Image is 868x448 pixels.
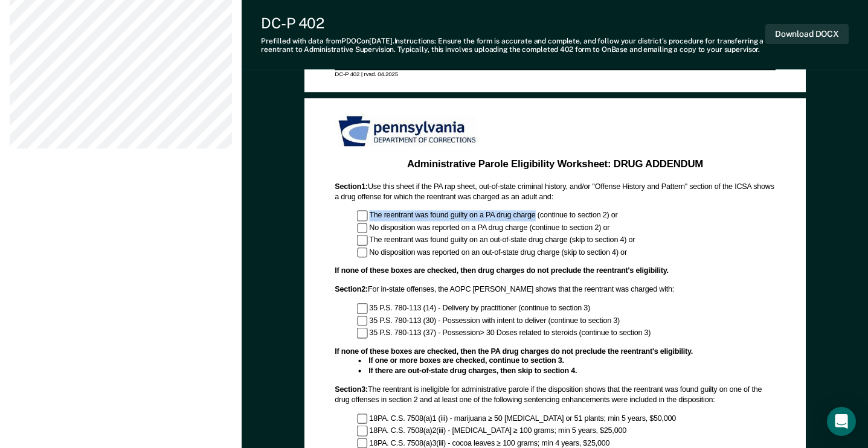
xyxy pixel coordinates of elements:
div: The reentrant is ineligible for administrative parole if the disposition shows that the reentrant... [335,385,775,405]
li: If there are out-of-state drug charges, then skip to section 4. [368,366,776,376]
div: 35 P.S. 780-113 (37) - Possession> 30 Doses related to steroids (continue to section 3) [356,327,775,338]
div: The reentrant was found guilty on an out-of-state drug charge (skip to section 4) or [356,235,775,245]
div: If none of these boxes are checked, then the PA drug charges do not preclude the reentrant's elig... [335,347,775,376]
button: Download DOCX [765,24,849,44]
img: PDOC Logo [335,113,483,150]
b: Section 2 : [335,285,368,293]
div: Administrative Parole Eligibility Worksheet: DRUG ADDENDUM [342,158,768,171]
div: Use this sheet if the PA rap sheet, out-of-state criminal history, and/or "Offense History and Pa... [335,182,775,202]
div: The reentrant was found guilty on a PA drug charge (continue to section 2) or [356,210,775,220]
b: Section 1 : [335,182,368,191]
div: 18PA. C.S. 7508(a)3(iii) - cocoa leaves ≥ 100 grams; min 4 years, $25,000 [356,438,775,448]
div: 18PA. C.S. 7508(a)2(iii) - [MEDICAL_DATA] ≥ 100 grams; min 5 years, $25,000 [356,425,775,435]
div: 18PA. C.S. 7508(a)1 (iii) - marijuana ≥ 50 [MEDICAL_DATA] or 51 plants; min 5 years, $50,000 [356,413,775,423]
div: Open Intercom Messenger [827,407,856,436]
div: Prefilled with data from PDOC on [DATE] . Instructions: Ensure the form is accurate and complete,... [261,37,765,54]
div: No disposition was reported on an out-of-state drug charge (skip to section 4) or [356,247,775,257]
div: If none of these boxes are checked, then drug charges do not preclude the reentrant's eligibility. [335,266,775,276]
div: For in-state offenses, the AOPC [PERSON_NAME] shows that the reentrant was charged with: [335,285,775,295]
div: No disposition was reported on a PA drug charge (continue to section 2) or [356,223,775,233]
div: 35 P.S. 780-113 (14) - Delivery by practitioner (continue to section 3) [356,303,775,313]
b: Section 3 : [335,385,368,393]
div: 35 P.S. 780-113 (30) - Possession with intent to deliver (continue to section 3) [356,315,775,325]
div: DC-P 402 | rvsd. 04.2025 [335,70,775,78]
li: If one or more boxes are checked, continue to section 3. [368,356,776,366]
div: DC-P 402 [261,14,765,32]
